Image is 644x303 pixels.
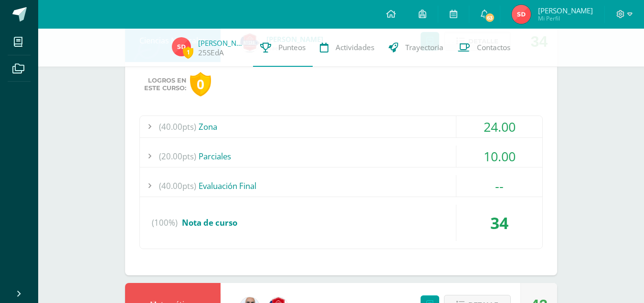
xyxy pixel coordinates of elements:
a: Trayectoria [381,29,451,67]
span: Mi Perfil [538,14,593,22]
span: 1 [183,46,193,58]
span: (40.00pts) [159,175,196,197]
a: 25SEdA [198,48,224,58]
div: 0 [190,72,211,96]
span: Trayectoria [405,42,443,52]
span: Contactos [477,42,510,52]
span: [PERSON_NAME] [538,6,593,15]
span: Punteos [278,42,306,52]
img: 1378703579605f561653163fe190f07d.png [172,37,191,56]
span: Nota de curso [182,217,237,228]
div: Evaluación Final [140,175,542,197]
a: Punteos [253,29,313,67]
img: 1378703579605f561653163fe190f07d.png [512,5,531,24]
a: Contactos [451,29,517,67]
span: (100%) [152,205,178,241]
div: 24.00 [456,116,542,137]
div: 34 [456,205,542,241]
span: (40.00pts) [159,116,196,137]
div: Parciales [140,146,542,167]
div: 10.00 [456,146,542,167]
span: 63 [485,12,495,23]
a: Actividades [313,29,381,67]
span: (20.00pts) [159,146,196,167]
div: -- [456,175,542,197]
span: Logros en este curso: [144,77,186,92]
span: Actividades [336,42,374,52]
div: Zona [140,116,542,137]
a: [PERSON_NAME] de [198,38,246,48]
